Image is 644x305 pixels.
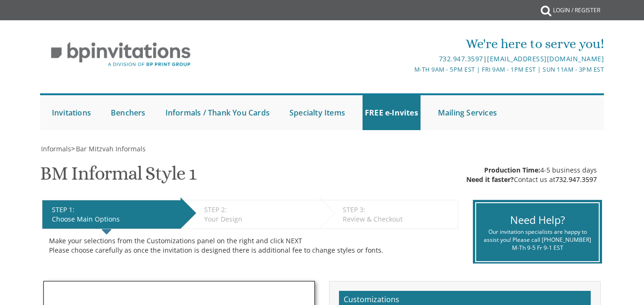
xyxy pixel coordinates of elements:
a: Specialty Items [287,95,347,130]
div: STEP 2: [204,205,314,214]
div: We're here to serve you! [229,34,604,53]
a: Informals / Thank You Cards [163,95,272,130]
div: Make your selections from the Customizations panel on the right and click NEXT Please choose care... [49,236,451,255]
a: Mailing Services [436,95,499,130]
div: Review & Checkout [343,214,453,224]
a: Benchers [108,95,148,130]
a: Invitations [50,95,93,130]
div: STEP 3: [343,205,453,214]
img: BP Invitation Loft [40,35,202,74]
div: Choose Main Options [52,214,176,224]
span: Production Time: [484,165,540,174]
div: 4-5 business days Contact us at [466,165,597,184]
span: Bar Mitzvah Informals [76,144,146,153]
div: STEP 1: [52,205,176,214]
a: 732.947.3597 [439,54,483,63]
span: > [71,144,146,153]
div: | [229,53,604,65]
h1: BM Informal Style 1 [40,163,196,191]
div: Our invitation specialists are happy to assist you! Please call [PHONE_NUMBER] M-Th 9-5 Fr 9-1 EST [483,228,592,252]
a: Informals [40,144,71,153]
a: Bar Mitzvah Informals [75,144,146,153]
div: M-Th 9am - 5pm EST | Fri 9am - 1pm EST | Sun 11am - 3pm EST [229,65,604,74]
iframe: chat widget [586,246,644,291]
span: Need it faster? [466,175,514,184]
a: 732.947.3597 [555,175,597,184]
a: FREE e-Invites [363,95,421,130]
a: [EMAIL_ADDRESS][DOMAIN_NAME] [487,54,604,63]
span: Informals [41,144,71,153]
div: Your Design [204,214,314,224]
div: Need Help? [483,213,592,227]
